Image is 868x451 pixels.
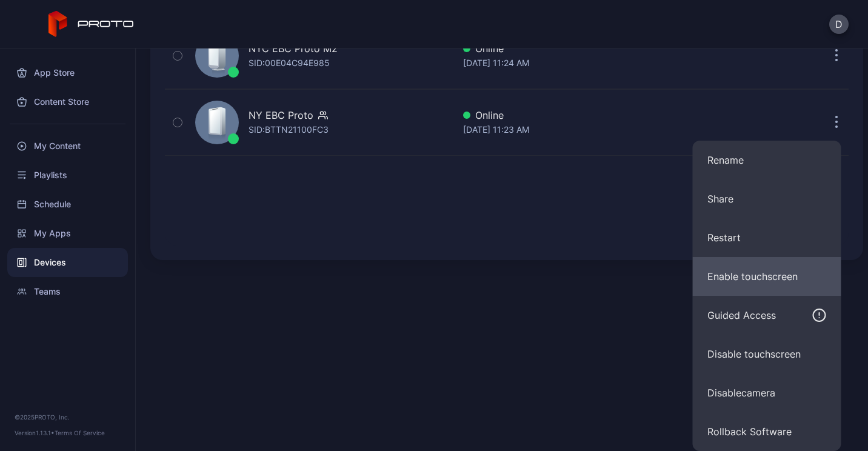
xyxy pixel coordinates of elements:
div: SID: 00E04C94E985 [249,56,330,70]
button: Rollback Software [693,412,841,451]
a: Devices [7,248,128,277]
div: [DATE] 11:24 AM [463,56,696,70]
div: Guided Access [707,308,776,322]
button: Disable touchscreen [693,335,841,373]
span: Version 1.13.1 • [15,429,55,436]
a: Teams [7,277,128,306]
div: [DATE] 11:23 AM [463,122,696,137]
button: Guided Access [693,296,841,335]
a: My Content [7,132,128,161]
div: SID: BTTN21100FC3 [249,122,329,137]
button: Disablecamera [693,373,841,412]
div: © 2025 PROTO, Inc. [15,412,121,422]
a: Playlists [7,161,128,190]
button: Enable touchscreen [693,257,841,296]
a: Schedule [7,190,128,219]
a: App Store [7,58,128,87]
div: Online [463,108,696,122]
a: My Apps [7,219,128,248]
button: D [829,15,849,34]
div: NY EBC Proto [249,108,313,122]
button: Share [693,179,841,218]
div: NYC EBC Proto M2 [249,41,338,56]
div: Online [463,41,696,56]
button: Restart [693,218,841,257]
button: Rename [693,141,841,179]
a: Content Store [7,87,128,116]
a: Terms Of Service [55,429,105,436]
